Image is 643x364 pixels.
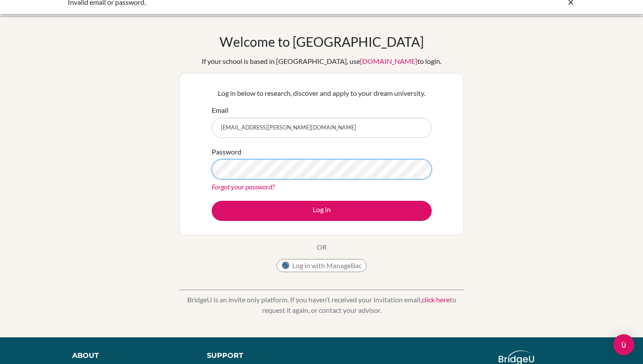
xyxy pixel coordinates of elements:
a: Forgot your password? [212,182,275,191]
div: If your school is based in [GEOGRAPHIC_DATA], use to login. [202,56,441,66]
p: Log in below to research, discover and apply to your dream university. [212,88,432,98]
a: click here [422,295,450,304]
div: Support [207,350,313,361]
div: About [72,350,187,361]
h1: Welcome to [GEOGRAPHIC_DATA] [220,34,424,49]
a: [DOMAIN_NAME] [360,57,417,65]
button: Log in with ManageBac [276,259,367,272]
div: Open Intercom Messenger [613,334,634,355]
label: Email [212,105,228,115]
p: BridgeU is an invite only platform. If you haven’t received your invitation email, to request it ... [179,294,464,315]
button: Log in [212,201,432,221]
p: OR [317,242,327,252]
label: Password [212,147,241,157]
